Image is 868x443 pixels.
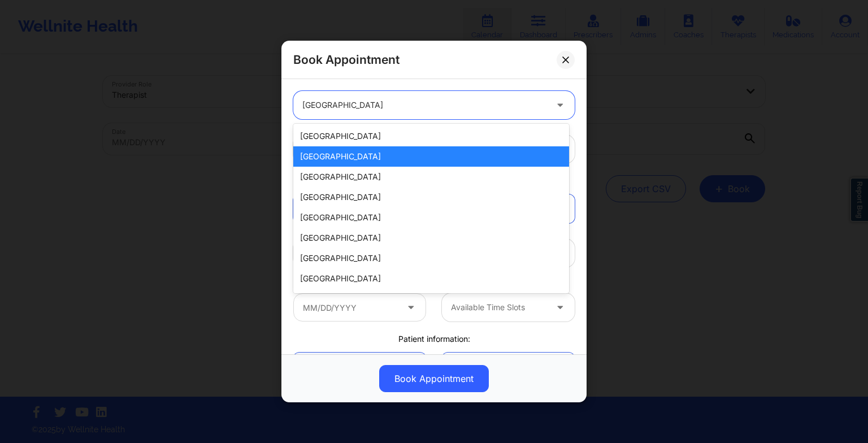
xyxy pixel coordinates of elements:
div: [GEOGRAPHIC_DATA] [293,146,569,167]
div: [GEOGRAPHIC_DATA] [293,228,569,248]
div: [GEOGRAPHIC_DATA] [293,268,569,289]
div: [GEOGRAPHIC_DATA] [293,207,569,228]
div: [GEOGRAPHIC_DATA] [293,126,569,146]
div: Appointment information: [285,175,583,186]
div: [GEOGRAPHIC_DATA] [293,167,569,187]
a: Not Registered Patient [442,353,575,381]
h2: Book Appointment [293,52,400,67]
input: MM/DD/YYYY [293,293,426,322]
button: Book Appointment [379,365,489,392]
div: [GEOGRAPHIC_DATA] [293,187,569,207]
a: Registered Patient [293,353,426,381]
div: [GEOGRAPHIC_DATA] [293,248,569,268]
div: [GEOGRAPHIC_DATA] [293,289,569,309]
div: Patient information: [285,333,583,345]
div: [GEOGRAPHIC_DATA] [302,91,546,119]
